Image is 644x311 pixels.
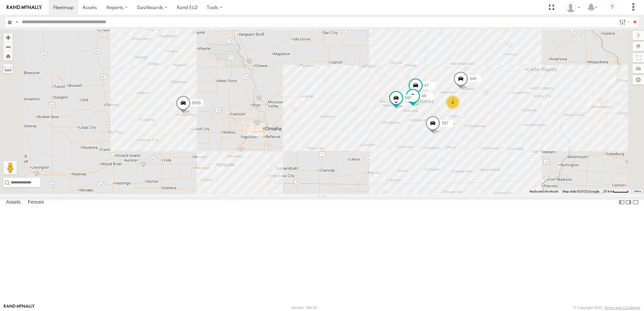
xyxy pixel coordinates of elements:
div: Version: 306.00 [291,306,317,310]
label: Dock Summary Table to the Right [625,198,632,207]
button: Zoom out [3,42,13,51]
label: Dock Summary Table to the Left [618,198,625,207]
div: © Copyright 2025 - [573,306,640,310]
a: Terms (opens in new tab) [634,190,641,193]
label: Assets [3,198,24,207]
span: 0055 [192,101,201,106]
label: Hide Summary Table [632,198,639,207]
div: 2 [446,96,459,109]
div: Tim Zylstra [563,2,583,12]
button: Drag Pegman onto the map to open Street View [3,161,17,174]
button: Zoom Home [3,51,13,61]
label: Measure [3,64,13,73]
span: Map data ©2025 Google [562,189,599,193]
button: Zoom in [3,33,13,42]
a: Visit our Website [4,304,35,311]
img: rand-logo.svg [7,5,42,10]
button: Keyboard shortcuts [529,189,558,194]
button: Map Scale: 20 km per 43 pixels [601,189,631,194]
span: 47 [424,83,429,88]
span: 597 [405,96,412,100]
label: Search Filter Options [616,17,631,27]
label: Map Settings [633,75,644,84]
label: Fences [25,198,47,207]
label: Search Query [14,17,20,27]
i: ? [607,2,617,13]
span: 587 [442,121,448,126]
span: 545 [470,77,476,81]
span: 49 [422,94,426,98]
a: Terms and Conditions [605,306,640,310]
span: 20 km [603,189,613,193]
